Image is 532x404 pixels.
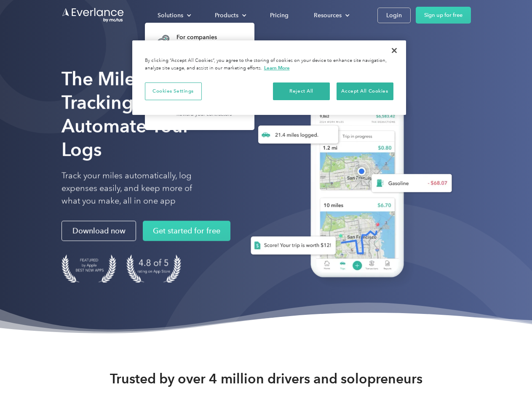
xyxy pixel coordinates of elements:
div: Cookie banner [132,40,406,115]
button: Close [385,41,404,60]
div: For companies [176,33,243,42]
div: Pricing [270,10,289,21]
button: Reject All [273,82,330,100]
div: Resources [314,10,342,21]
nav: Solutions [145,23,254,130]
img: Everlance, mileage tracker app, expense tracking app [237,80,459,290]
a: Go to homepage [61,7,125,23]
div: Solutions [149,8,198,23]
div: Resources [305,8,356,23]
strong: Trusted by over 4 million drivers and solopreneurs [110,370,422,387]
p: Track your miles automatically, log expenses easily, and keep more of what you make, all in one app [61,170,212,207]
div: Login [386,10,402,21]
div: Products [206,8,253,23]
button: Cookies Settings [145,82,202,100]
div: Products [215,10,238,21]
img: Badge for Featured by Apple Best New Apps [61,255,116,283]
a: More information about your privacy, opens in a new tab [264,65,290,71]
a: Download now [61,221,136,241]
a: Login [377,8,411,23]
a: Pricing [262,8,297,23]
img: 4.9 out of 5 stars on the app store [126,255,181,283]
a: Sign up for free [416,7,471,24]
div: Privacy [132,40,406,115]
button: Accept All Cookies [337,82,393,100]
a: For companiesEasy vehicle reimbursements [149,28,248,55]
a: Get started for free [143,221,230,241]
div: By clicking “Accept All Cookies”, you agree to the storing of cookies on your device to enhance s... [145,57,393,72]
div: Solutions [158,10,183,21]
